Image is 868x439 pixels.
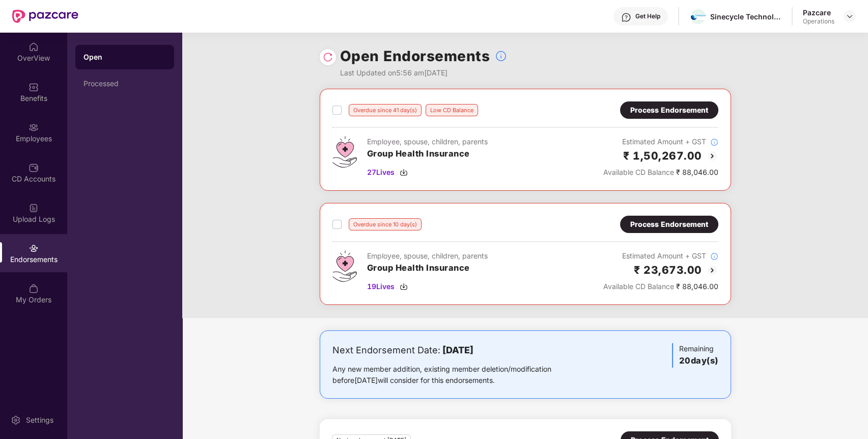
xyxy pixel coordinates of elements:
[340,67,508,79] div: Last Updated on 5:56 am[DATE]
[603,282,674,291] span: Available CD Balance
[83,80,166,88] div: Processed
[367,262,488,275] h3: Group Health Insurance
[603,168,674,176] span: Available CD Balance
[349,104,422,116] div: Overdue since 41 day(s)
[706,150,718,162] img: svg+xml;base64,PHN2ZyBpZD0iQmFjay0yMHgyMCIgeG1sbnM9Imh0dHA6Ly93d3cudzMub3JnLzIwMDAvc3ZnIiB3aWR0aD...
[29,82,39,92] img: svg+xml;base64,PHN2ZyBpZD0iQmVuZWZpdHMiIHhtbG5zPSJodHRwOi8vd3d3LnczLm9yZy8yMDAwL3N2ZyIgd2lkdGg9Ij...
[332,250,357,282] img: svg+xml;base64,PHN2ZyB4bWxucz0iaHR0cDovL3d3dy53My5vcmcvMjAwMC9zdmciIHdpZHRoPSI0Ny43MTQiIGhlaWdodD...
[400,282,408,291] img: svg+xml;base64,PHN2ZyBpZD0iRG93bmxvYWQtMzJ4MzIiIHhtbG5zPSJodHRwOi8vd3d3LnczLm9yZy8yMDAwL3N2ZyIgd2...
[367,147,488,161] h3: Group Health Insurance
[630,219,708,230] div: Process Endorsement
[621,12,631,22] img: svg+xml;base64,PHN2ZyBpZD0iSGVscC0zMngzMiIgeG1sbnM9Imh0dHA6Ly93d3cudzMub3JnLzIwMDAvc3ZnIiB3aWR0aD...
[679,354,718,368] h3: 20 day(s)
[83,52,166,62] div: Open
[340,45,490,67] h1: Open Endorsements
[623,147,702,164] h2: ₹ 1,50,267.00
[603,250,718,262] div: Estimated Amount + GST
[710,138,718,146] img: svg+xml;base64,PHN2ZyBpZD0iSW5mb18tXzMyeDMyIiBkYXRhLW5hbWU9IkluZm8gLSAzMngzMiIgeG1sbnM9Imh0dHA6Ly...
[29,42,39,52] img: svg+xml;base64,PHN2ZyBpZD0iSG9tZSIgeG1sbnM9Imh0dHA6Ly93d3cudzMub3JnLzIwMDAvc3ZnIiB3aWR0aD0iMjAiIG...
[495,50,507,62] img: svg+xml;base64,PHN2ZyBpZD0iSW5mb18tXzMyeDMyIiBkYXRhLW5hbWU9IkluZm8gLSAzMngzMiIgeG1sbnM9Imh0dHA6Ly...
[367,136,488,147] div: Employee, spouse, children, parents
[29,163,39,173] img: svg+xml;base64,PHN2ZyBpZD0iQ0RfQWNjb3VudHMiIGRhdGEtbmFtZT0iQ0QgQWNjb3VudHMiIHhtbG5zPSJodHRwOi8vd3...
[691,14,706,20] img: WhatsApp%20Image%202022-01-05%20at%2010.39.54%20AM.jpeg
[710,252,718,261] img: svg+xml;base64,PHN2ZyBpZD0iSW5mb18tXzMyeDMyIiBkYXRhLW5hbWU9IkluZm8gLSAzMngzMiIgeG1sbnM9Imh0dHA6Ly...
[11,415,21,425] img: svg+xml;base64,PHN2ZyBpZD0iU2V0dGluZy0yMHgyMCIgeG1sbnM9Imh0dHA6Ly93d3cudzMub3JnLzIwMDAvc3ZnIiB3aW...
[442,345,473,355] b: [DATE]
[29,122,39,133] img: svg+xml;base64,PHN2ZyBpZD0iRW1wbG95ZWVzIiB4bWxucz0iaHR0cDovL3d3dy53My5vcmcvMjAwMC9zdmciIHdpZHRoPS...
[672,343,718,368] div: Remaining
[634,262,702,278] h2: ₹ 23,673.00
[29,203,39,213] img: svg+xml;base64,PHN2ZyBpZD0iVXBsb2FkX0xvZ3MiIGRhdGEtbmFtZT0iVXBsb2FkIExvZ3MiIHhtbG5zPSJodHRwOi8vd3...
[23,415,57,425] div: Settings
[349,218,422,230] div: Overdue since 10 day(s)
[635,12,660,20] div: Get Help
[367,281,395,292] span: 19 Lives
[846,12,854,20] img: svg+xml;base64,PHN2ZyBpZD0iRHJvcGRvd24tMzJ4MzIiIHhtbG5zPSJodHRwOi8vd3d3LnczLm9yZy8yMDAwL3N2ZyIgd2...
[12,10,78,23] img: New Pazcare Logo
[400,168,408,176] img: svg+xml;base64,PHN2ZyBpZD0iRG93bmxvYWQtMzJ4MzIiIHhtbG5zPSJodHRwOi8vd3d3LnczLm9yZy8yMDAwL3N2ZyIgd2...
[803,17,834,25] div: Operations
[603,281,718,292] div: ₹ 88,046.00
[332,343,583,357] div: Next Endorsement Date:
[323,52,333,62] img: svg+xml;base64,PHN2ZyBpZD0iUmVsb2FkLTMyeDMyIiB4bWxucz0iaHR0cDovL3d3dy53My5vcmcvMjAwMC9zdmciIHdpZH...
[630,105,708,116] div: Process Endorsement
[803,8,834,17] div: Pazcare
[29,283,39,294] img: svg+xml;base64,PHN2ZyBpZD0iTXlfT3JkZXJzIiBkYXRhLW5hbWU9Ik15IE9yZGVycyIgeG1sbnM9Imh0dHA6Ly93d3cudz...
[603,167,718,178] div: ₹ 88,046.00
[332,364,583,386] div: Any new member addition, existing member deletion/modification before [DATE] will consider for th...
[29,243,39,253] img: svg+xml;base64,PHN2ZyBpZD0iRW5kb3JzZW1lbnRzIiB4bWxucz0iaHR0cDovL3d3dy53My5vcmcvMjAwMC9zdmciIHdpZH...
[706,264,718,276] img: svg+xml;base64,PHN2ZyBpZD0iQmFjay0yMHgyMCIgeG1sbnM9Imh0dHA6Ly93d3cudzMub3JnLzIwMDAvc3ZnIiB3aWR0aD...
[367,167,395,178] span: 27 Lives
[332,136,357,168] img: svg+xml;base64,PHN2ZyB4bWxucz0iaHR0cDovL3d3dy53My5vcmcvMjAwMC9zdmciIHdpZHRoPSI0Ny43MTQiIGhlaWdodD...
[710,12,781,21] div: Sinecycle Technologies Private Limited
[426,104,478,116] div: Low CD Balance
[367,250,488,262] div: Employee, spouse, children, parents
[603,136,718,147] div: Estimated Amount + GST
